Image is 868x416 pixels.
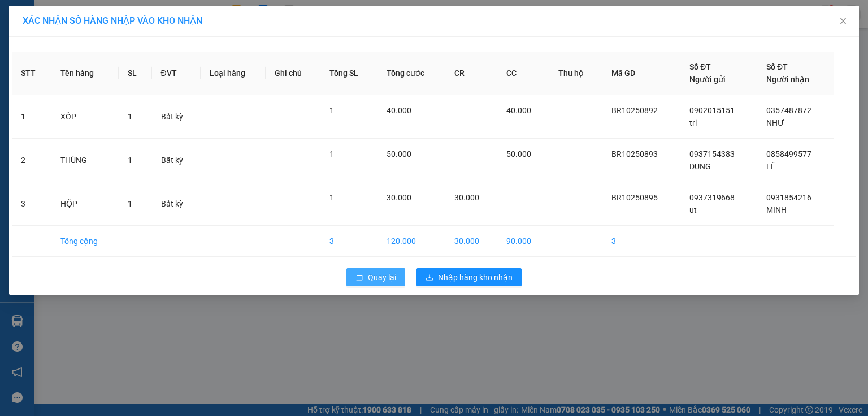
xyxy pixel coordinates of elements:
[10,37,89,53] div: 0868402739
[10,10,89,23] div: 167 QL13
[445,52,497,95] th: CR
[320,52,377,95] th: Tổng SL
[602,226,680,257] td: 3
[689,205,697,215] span: ut
[12,95,51,139] td: 1
[611,149,658,158] span: BR10250893
[97,11,124,23] span: Nhận:
[266,52,320,95] th: Ghi chú
[201,52,266,95] th: Loại hàng
[549,52,602,95] th: Thu hộ
[12,182,51,226] td: 3
[445,226,497,257] td: 30.000
[506,106,531,115] span: 40.000
[689,106,735,115] span: 0902015151
[497,52,549,95] th: CC
[97,37,176,50] div: truong
[387,193,411,202] span: 30.000
[152,182,201,226] td: Bất kỳ
[438,271,513,284] span: Nhập hàng kho nhận
[51,95,119,139] td: XỐP
[119,52,151,95] th: SL
[152,95,201,139] td: Bất kỳ
[827,6,859,37] button: Close
[51,182,119,226] td: HỘP
[689,118,697,127] span: tri
[766,118,784,127] span: NHƯ
[152,139,201,182] td: Bất kỳ
[602,52,680,95] th: Mã GD
[839,16,848,25] span: close
[128,156,132,165] span: 1
[12,52,51,95] th: STT
[611,106,658,115] span: BR10250892
[329,193,334,202] span: 1
[426,273,433,282] span: download
[355,273,363,282] span: rollback
[766,205,787,215] span: MINH
[497,226,549,257] td: 90.000
[329,106,334,115] span: 1
[128,199,132,208] span: 1
[23,15,202,26] span: XÁC NHẬN SỐ HÀNG NHẬP VÀO KHO NHẬN
[97,66,136,106] span: my xuan
[766,162,775,171] span: LÊ
[689,193,735,202] span: 0937319668
[10,11,27,23] span: Gửi:
[51,139,119,182] td: THÙNG
[506,149,531,158] span: 50.000
[766,193,811,202] span: 0931854216
[454,193,479,202] span: 30.000
[611,193,658,202] span: BR10250895
[97,10,176,37] div: HANG NGOAI
[766,106,811,115] span: 0357487872
[128,112,132,121] span: 1
[368,271,396,284] span: Quay lại
[377,52,445,95] th: Tổng cước
[346,268,405,286] button: rollbackQuay lại
[97,50,176,66] div: 0366707968
[377,226,445,257] td: 120.000
[689,149,735,158] span: 0937154383
[766,75,809,84] span: Người nhận
[689,75,726,84] span: Người gửi
[12,139,51,182] td: 2
[320,226,377,257] td: 3
[387,106,411,115] span: 40.000
[10,23,89,37] div: son duc
[329,149,334,158] span: 1
[766,149,811,158] span: 0858499577
[689,62,711,71] span: Số ĐT
[97,72,113,84] span: DĐ:
[766,62,788,71] span: Số ĐT
[51,226,119,257] td: Tổng cộng
[387,149,411,158] span: 50.000
[152,52,201,95] th: ĐVT
[689,162,711,171] span: DUNG
[416,268,522,286] button: downloadNhập hàng kho nhận
[51,52,119,95] th: Tên hàng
